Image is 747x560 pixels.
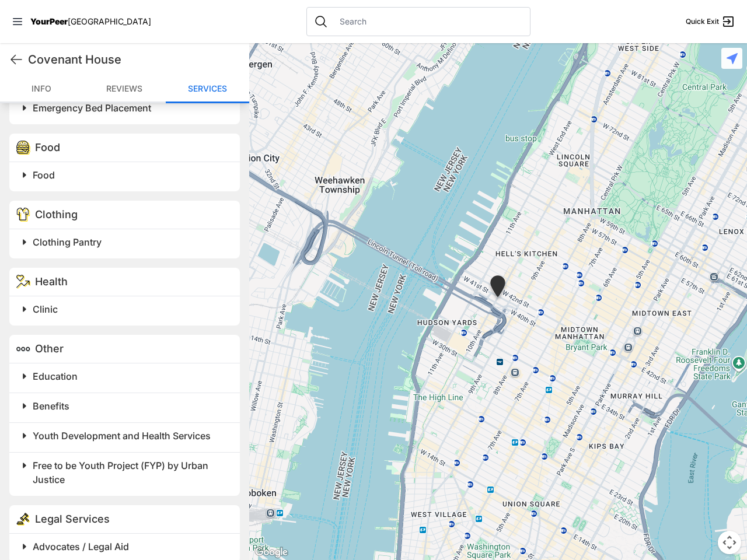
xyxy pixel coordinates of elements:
span: Emergency Bed Placement [33,102,151,114]
span: Food [33,169,55,181]
span: Health [35,275,68,288]
span: Clothing [35,208,78,220]
a: YourPeer[GEOGRAPHIC_DATA] [30,18,151,25]
span: Clothing Pantry [33,236,102,248]
span: Clinic [33,303,58,315]
span: Youth Development and Health Services [33,430,211,442]
span: Legal Services [35,513,110,525]
button: Map camera controls [718,531,741,554]
h1: Covenant House [28,51,240,68]
a: Open this area in Google Maps (opens a new window) [252,545,291,560]
a: Reviews [83,76,166,103]
div: New York [488,275,508,302]
span: Food [35,141,60,153]
span: Quick Exit [686,17,719,26]
span: Other [35,342,64,355]
span: Free to be Youth Project (FYP) by Urban Justice [33,460,208,485]
span: Benefits [33,400,69,412]
span: [GEOGRAPHIC_DATA] [68,16,151,26]
a: Quick Exit [686,15,735,29]
img: Google [252,545,291,560]
span: YourPeer [30,16,68,26]
span: Education [33,370,78,382]
input: Search [333,16,523,27]
span: Advocates / Legal Aid [33,541,129,552]
a: Services [166,76,249,103]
